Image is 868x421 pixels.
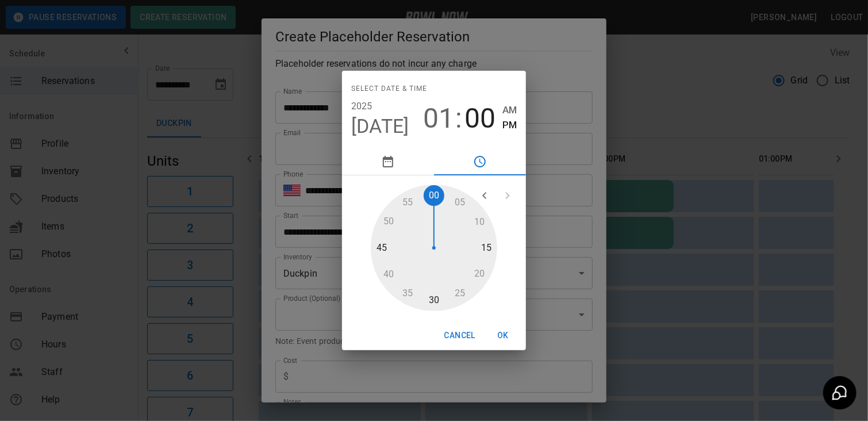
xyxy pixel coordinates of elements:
[473,184,496,207] button: open previous view
[455,102,462,135] span: :
[351,114,409,139] button: [DATE]
[351,98,372,114] button: 2025
[351,80,427,98] span: Select date & time
[464,102,496,135] button: 00
[440,325,480,346] button: Cancel
[502,117,517,133] button: PM
[423,102,454,135] button: 01
[342,148,434,175] button: pick date
[434,148,526,175] button: pick time
[485,325,521,346] button: OK
[502,102,517,118] button: AM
